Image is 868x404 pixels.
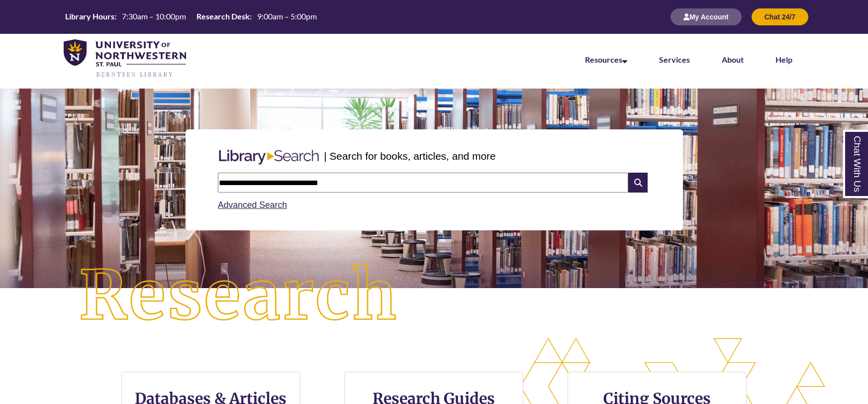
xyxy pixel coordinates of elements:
[61,11,118,22] th: Library Hours:
[43,228,434,364] img: Research
[214,146,324,169] img: Libary Search
[257,11,317,21] span: 9:00am – 5:00pm
[752,8,808,25] button: Chat 24/7
[585,55,627,64] a: Resources
[193,11,253,22] th: Research Desk:
[671,8,742,25] button: My Account
[722,55,744,64] a: About
[324,148,495,164] p: | Search for books, articles, and more
[218,200,287,210] a: Advanced Search
[61,11,321,22] table: Hours Today
[671,12,742,21] a: My Account
[628,173,647,193] i: Search
[64,39,186,78] img: UNWSP Library Logo
[775,55,792,64] a: Help
[122,11,186,21] span: 7:30am – 10:00pm
[752,12,808,21] a: Chat 24/7
[61,11,321,23] a: Hours Today
[659,55,690,64] a: Services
